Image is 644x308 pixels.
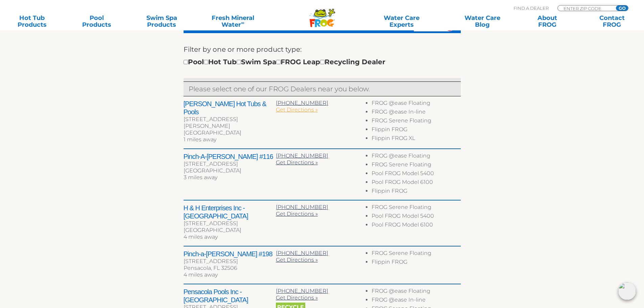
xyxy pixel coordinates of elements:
[184,152,276,161] h2: Pinch-A-[PERSON_NAME] #116
[372,100,460,109] li: FROG @ease Floating
[372,204,460,213] li: FROG Serene Floating
[184,258,276,265] div: [STREET_ADDRESS]
[276,250,328,256] a: [PHONE_NUMBER]
[276,257,318,263] a: Get Directions »
[184,167,276,174] div: [GEOGRAPHIC_DATA]
[184,265,276,271] div: Pensacola, FL 32506
[372,188,460,196] li: Flippin FROG
[276,100,328,106] a: [PHONE_NUMBER]
[184,204,276,220] h2: H & H Enterprises Inc - [GEOGRAPHIC_DATA]
[276,106,318,113] a: Get Directions »
[276,152,328,159] a: [PHONE_NUMBER]
[72,15,122,28] a: PoolProducts
[276,294,318,301] a: Get Directions »
[372,179,460,188] li: Pool FROG Model 6100
[184,174,217,181] span: 3 miles away
[137,15,187,28] a: Swim SpaProducts
[372,250,460,259] li: FROG Serene Floating
[184,227,276,234] div: [GEOGRAPHIC_DATA]
[184,220,276,227] div: [STREET_ADDRESS]
[184,129,276,136] div: [GEOGRAPHIC_DATA]
[201,15,264,28] a: Fresh MineralWater∞
[184,161,276,167] div: [STREET_ADDRESS]
[184,100,276,116] h2: [PERSON_NAME] Hot Tubs & Pools
[372,259,460,267] li: Flippin FROG
[184,234,218,240] span: 4 miles away
[587,15,637,28] a: ContactFROG
[563,5,609,11] input: Zip Code Form
[241,20,244,25] sup: ∞
[184,288,276,304] h2: Pensacola Pools Inc - [GEOGRAPHIC_DATA]
[7,15,57,28] a: Hot TubProducts
[184,56,385,67] div: Pool Hot Tub Swim Spa FROG Leap Recycling Dealer
[514,5,549,11] p: Find A Dealer
[276,159,318,166] a: Get Directions »
[372,126,460,135] li: Flippin FROG
[522,15,572,28] a: AboutFROG
[276,204,328,210] a: [PHONE_NUMBER]
[372,170,460,179] li: Pool FROG Model 5400
[276,211,318,217] a: Get Directions »
[184,136,216,143] span: 1 miles away
[457,15,507,28] a: Water CareBlog
[372,152,460,161] li: FROG @ease Floating
[361,15,443,28] a: Water CareExperts
[184,250,276,258] h2: Pinch-a-[PERSON_NAME] #198
[372,297,460,305] li: FROG @ease In-line
[372,117,460,126] li: FROG Serene Floating
[372,161,460,170] li: FROG Serene Floating
[372,221,460,230] li: Pool FROG Model 6100
[372,288,460,297] li: FROG @ease Floating
[276,288,328,294] a: [PHONE_NUMBER]
[372,213,460,221] li: Pool FROG Model 5400
[184,271,218,278] span: 4 miles away
[616,5,628,11] input: GO
[372,135,460,144] li: Flippin FROG XL
[184,44,302,55] label: Filter by one or more product type:
[618,282,636,300] img: openIcon
[372,109,460,117] li: FROG @ease In-line
[184,116,276,129] div: [STREET_ADDRESS][PERSON_NAME]
[189,84,456,94] p: Please select one of our FROG Dealers near you below.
